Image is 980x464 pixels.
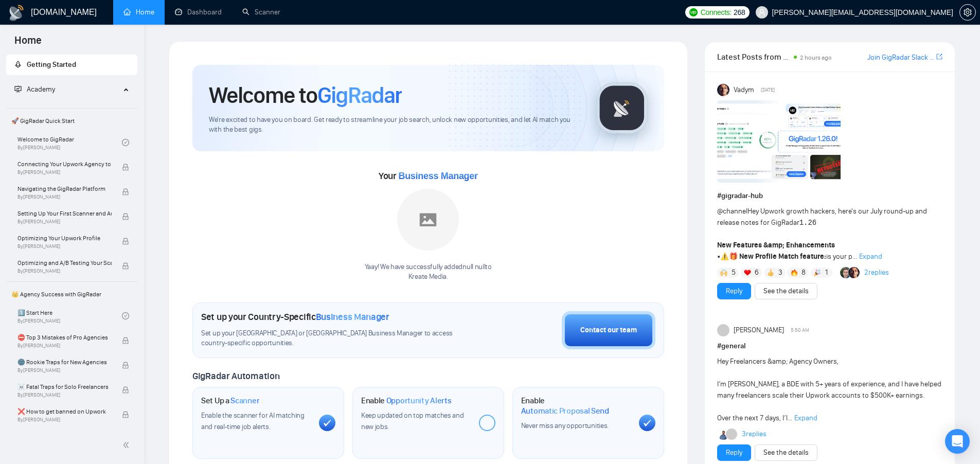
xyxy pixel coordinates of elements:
span: ⛔ Top 3 Mistakes of Pro Agencies [17,332,112,343]
span: fund-projection-screen [14,85,22,93]
span: GigRadar [317,81,402,109]
h1: Welcome to [209,81,402,109]
span: ☠️ Fatal Traps for Solo Freelancers [17,382,112,392]
img: 👍 [767,269,774,276]
span: lock [122,213,129,220]
h1: # gigradar-hub [717,190,942,202]
span: Academy [14,85,55,94]
span: 🚀 GigRadar Quick Start [7,111,136,131]
span: By [PERSON_NAME] [17,219,112,225]
strong: New Profile Match feature: [739,252,826,261]
button: Reply [717,283,751,299]
span: Academy [27,85,55,94]
img: Vadym [717,84,729,96]
a: export [936,52,942,62]
span: Scanner [230,396,259,406]
span: user [758,9,765,16]
span: 🌚 Rookie Traps for New Agencies [17,357,112,367]
span: 🎁 [729,252,738,261]
img: 🎉 [814,269,821,276]
span: double-left [122,440,133,450]
span: By [PERSON_NAME] [17,194,112,200]
h1: Enable [361,396,452,406]
li: Getting Started [6,55,137,75]
span: lock [122,164,129,171]
img: placeholder.png [397,189,459,251]
span: Optimizing and A/B Testing Your Scanner for Better Results [17,258,112,268]
h1: Set Up a [201,396,259,406]
span: Expand [859,252,882,261]
span: lock [122,362,129,369]
span: check-circle [122,312,129,319]
img: 🙌 [720,269,727,276]
button: setting [959,4,976,21]
span: Navigating the GigRadar Platform [17,184,112,194]
a: dashboardDashboard [175,8,222,16]
span: 5:50 AM [791,326,809,335]
span: [PERSON_NAME] [734,325,784,336]
div: Open Intercom Messenger [945,429,970,454]
span: Opportunity Alerts [386,396,452,406]
span: 268 [734,7,745,18]
img: ❤️ [744,269,751,276]
span: Business Manager [316,311,389,323]
img: gigradar-logo.png [596,82,648,134]
span: 6 [755,267,759,278]
button: See the details [755,444,817,461]
span: lock [122,262,129,270]
span: Hey Freelancers &amp; Agency Owners, I’m [PERSON_NAME], a BDE with 5+ years of experience, and I ... [717,357,941,422]
span: By [PERSON_NAME] [17,169,112,175]
a: 3replies [742,429,767,439]
span: We're excited to have you on board. Get ready to streamline your job search, unlock new opportuni... [209,115,580,135]
span: Keep updated on top matches and new jobs. [361,411,464,431]
span: lock [122,188,129,195]
span: rocket [14,61,22,68]
span: Hey Upwork growth hackers, here's our July round-up and release notes for GigRadar • is your p... [717,207,927,261]
span: Getting Started [27,60,76,69]
span: Enable the scanner for AI matching and real-time job alerts. [201,411,305,431]
a: Welcome to GigRadarBy[PERSON_NAME] [17,131,122,154]
span: By [PERSON_NAME] [17,243,112,249]
p: Kreate Media . [365,272,492,282]
span: @channel [717,207,747,216]
button: Contact our team [562,311,655,349]
button: Reply [717,444,751,461]
a: homeHome [123,8,154,16]
span: 👑 Agency Success with GigRadar [7,284,136,305]
span: By [PERSON_NAME] [17,367,112,373]
span: By [PERSON_NAME] [17,343,112,349]
span: 8 [801,267,806,278]
span: 1 [825,267,828,278]
span: check-circle [122,139,129,146]
span: export [936,52,942,61]
span: 5 [732,267,736,278]
span: Vadym [734,84,754,96]
span: [DATE] [761,85,775,95]
img: Alex B [840,267,851,278]
span: Latest Posts from the GigRadar Community [717,50,791,63]
a: Reply [726,285,742,297]
span: Expand [794,414,817,422]
div: Contact our team [580,325,637,336]
img: upwork-logo.png [689,8,698,16]
span: By [PERSON_NAME] [17,268,112,274]
h1: Set up your Country-Specific [201,311,389,323]
a: searchScanner [242,8,280,16]
span: Optimizing Your Upwork Profile [17,233,112,243]
h1: Enable [521,396,631,416]
span: Setting Up Your First Scanner and Auto-Bidder [17,208,112,219]
span: Set up your [GEOGRAPHIC_DATA] or [GEOGRAPHIC_DATA] Business Manager to access country-specific op... [201,329,474,348]
span: 2 hours ago [800,54,832,61]
button: See the details [755,283,817,299]
a: See the details [763,447,809,458]
span: Automatic Proposal Send [521,406,609,416]
span: Home [6,33,50,55]
code: 1.26 [799,219,817,227]
span: lock [122,411,129,418]
h1: # general [717,341,942,352]
img: logo [8,5,25,21]
a: Reply [726,447,742,458]
div: Yaay! We have successfully added null null to [365,262,492,282]
span: Business Manager [398,171,477,181]
img: F09AC4U7ATU-image.png [717,100,841,183]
